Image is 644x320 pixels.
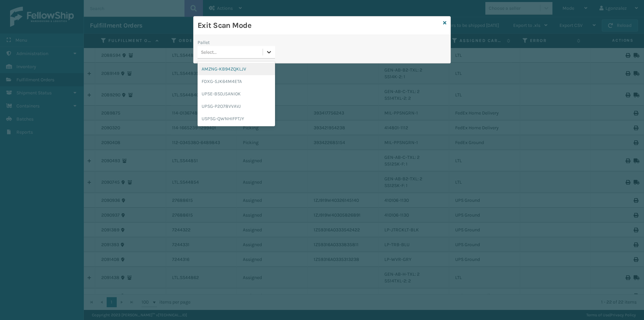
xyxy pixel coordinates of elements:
div: UPSG-P2O78VVAVJ [198,100,275,112]
div: FDXG-5JK64M4ETA [198,75,275,88]
div: AMZNG-KB94ZQKLJV [198,63,275,75]
div: UPSE-BSDJ5ANI0K [198,88,275,100]
label: Pallet [198,39,210,46]
h3: Exit Scan Mode [198,20,440,31]
div: USPSG-QWNHIFPTJY [198,112,275,125]
div: Select... [201,49,217,56]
